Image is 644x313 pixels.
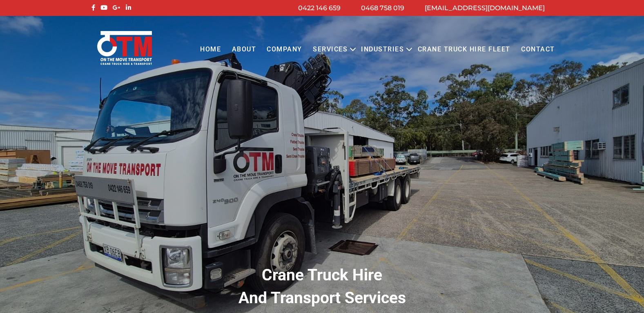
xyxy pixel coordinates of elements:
[195,38,226,61] a: Home
[261,38,308,61] a: COMPANY
[425,4,545,12] a: [EMAIL_ADDRESS][DOMAIN_NAME]
[298,4,341,12] a: 0422 146 659
[361,4,404,12] a: 0468 758 019
[516,38,560,61] a: Contact
[226,38,261,61] a: About
[412,38,515,61] a: Crane Truck Hire Fleet
[356,38,409,61] a: Industries
[308,38,353,61] a: Services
